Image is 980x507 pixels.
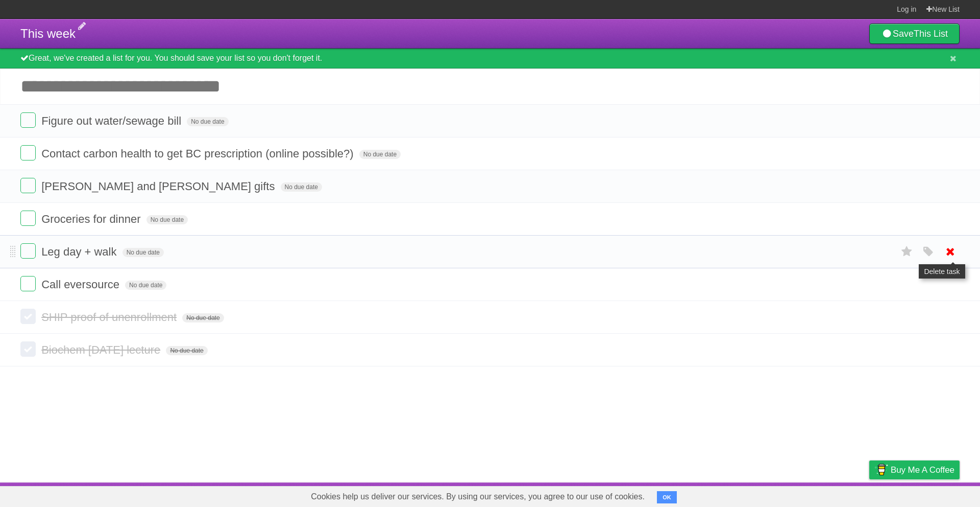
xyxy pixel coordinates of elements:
img: Buy me a coffee [874,461,888,478]
a: SaveThis List [869,24,960,44]
label: Done [20,211,36,226]
span: Contact carbon health to get BC prescription (online possible?) [41,147,356,160]
a: About [733,485,755,504]
a: Privacy [856,485,883,504]
span: No due date [359,150,401,159]
span: SHIP proof of unenrollment [41,311,179,324]
span: No due date [146,215,188,224]
label: Star task [897,243,917,260]
label: Done [20,309,36,324]
a: Terms [821,485,844,504]
span: Call eversource [41,278,122,291]
span: Cookies help us deliver our services. By using our services, you agree to our use of cookies. [301,487,655,507]
a: Buy me a coffee [869,460,960,479]
span: This week [20,27,76,40]
label: Done [20,178,36,193]
label: Done [20,243,36,259]
a: Developers [767,485,808,504]
span: Leg day + walk [41,245,119,258]
span: Buy me a coffee [891,461,954,479]
span: Groceries for dinner [41,213,143,225]
span: [PERSON_NAME] and [PERSON_NAME] gifts [41,180,277,193]
button: OK [657,491,677,503]
label: Done [20,276,36,291]
a: Suggest a feature [895,485,960,504]
label: Done [20,341,36,357]
label: Done [20,112,36,128]
span: No due date [125,281,166,290]
span: No due date [122,248,164,257]
span: Figure out water/sewage bill [41,114,184,127]
span: No due date [182,313,224,322]
span: No due date [187,117,228,126]
label: Done [20,145,36,160]
b: This List [914,29,948,39]
span: No due date [281,182,322,192]
span: Biochem [DATE] lecture [41,343,163,356]
span: No due date [166,346,207,355]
